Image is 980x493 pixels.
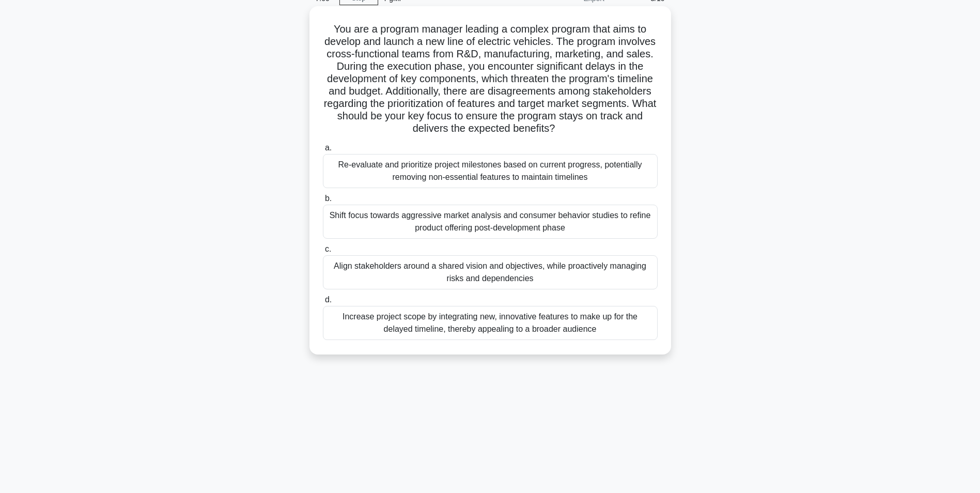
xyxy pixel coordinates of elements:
[323,205,658,239] div: Shift focus towards aggressive market analysis and consumer behavior studies to refine product of...
[323,255,658,289] div: Align stakeholders around a shared vision and objectives, while proactively managing risks and de...
[322,23,659,135] h5: You are a program manager leading a complex program that aims to develop and launch a new line of...
[325,295,332,304] span: d.
[323,306,658,340] div: Increase project scope by integrating new, innovative features to make up for the delayed timelin...
[323,154,658,188] div: Re-evaluate and prioritize project milestones based on current progress, potentially removing non...
[325,143,332,152] span: a.
[325,194,332,203] span: b.
[325,244,331,253] span: c.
